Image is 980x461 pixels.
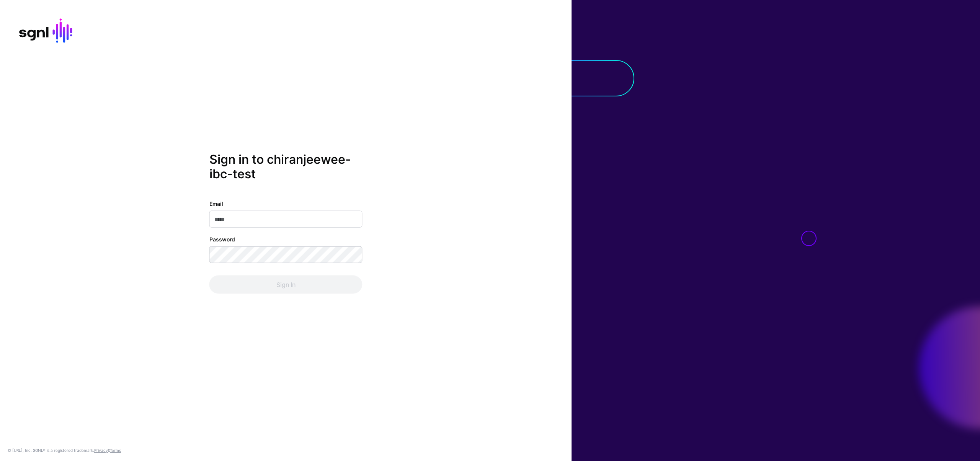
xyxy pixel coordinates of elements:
a: Privacy [94,448,108,453]
div: © [URL], Inc. SGNL® is a registered trademark. & [8,447,121,453]
h2: Sign in to chiranjeewee-ibc-test [209,152,363,181]
a: Terms [110,448,121,453]
label: Email [209,200,223,208]
label: Password [209,235,235,243]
